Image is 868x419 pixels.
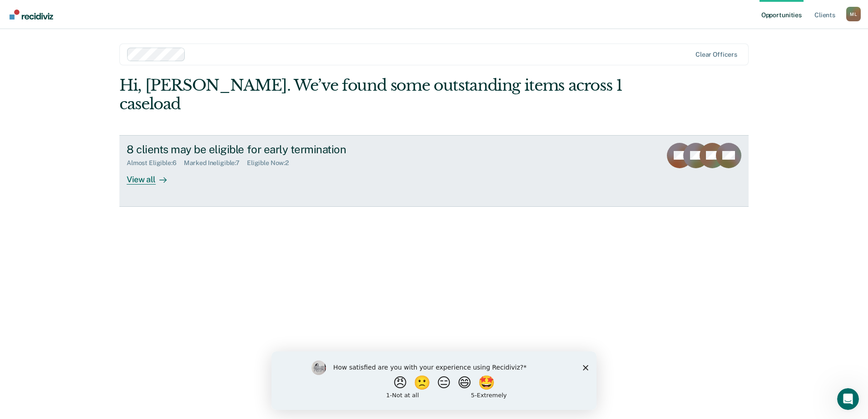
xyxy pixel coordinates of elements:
img: Recidiviz [10,10,53,19]
div: Eligible Now : 2 [247,159,296,167]
iframe: Survey by Kim from Recidiviz [271,351,597,410]
div: Clear officers [695,51,737,58]
div: Hi, [PERSON_NAME]. We’ve found some outstanding items across 1 caseload [119,76,623,113]
div: M L [846,7,861,21]
iframe: Intercom live chat [837,388,859,410]
div: 8 clients may be eligible for early termination [127,143,445,156]
div: Almost Eligible : 6 [127,159,184,167]
div: Marked Ineligible : 7 [184,159,247,167]
a: 8 clients may be eligible for early terminationAlmost Eligible:6Marked Ineligible:7Eligible Now:2... [119,135,749,207]
button: Profile dropdown button [846,7,861,21]
div: View all [127,167,178,185]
